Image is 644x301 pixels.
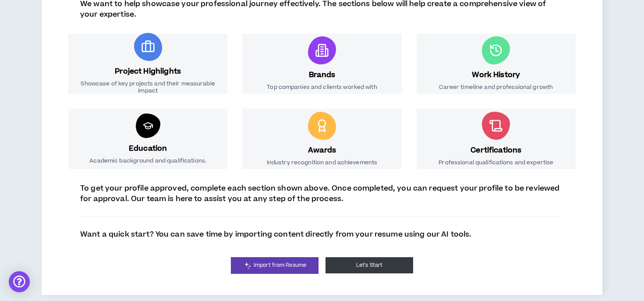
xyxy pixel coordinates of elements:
[129,143,167,154] h3: Education
[309,70,336,80] h3: Brands
[439,84,553,91] p: Career timeline and professional growth
[472,70,520,80] h3: Work History
[254,261,306,269] span: Import from Resume
[80,229,472,240] p: Want a quick start? You can save time by importing content directly from your resume using our AI...
[231,257,318,274] a: Import from Resume
[267,159,377,166] p: Industry recognition and achievements
[308,145,336,156] h3: Awards
[77,80,219,94] p: Showcase of key projects and their measurable impact
[80,183,564,204] p: To get your profile approved, complete each section shown above. Once completed, you can request ...
[89,157,206,164] p: Academic background and qualifications.
[9,271,30,292] div: Open Intercom Messenger
[267,84,377,91] p: Top companies and clients worked with
[439,159,553,166] p: Professional qualifications and expertise
[326,257,413,273] button: Let's Start
[471,145,521,156] h3: Certifications
[115,66,181,77] h3: Project Highlights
